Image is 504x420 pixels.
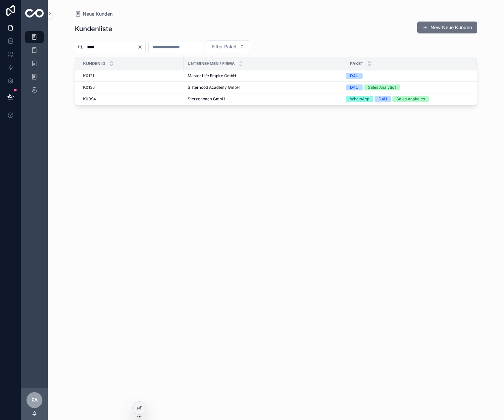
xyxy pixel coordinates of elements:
span: Kunden ID [83,61,105,66]
div: D4U [350,73,359,79]
span: K0094 [83,96,96,102]
a: D4USales Analytics [346,84,469,90]
a: Sterzenbach GmbH [188,96,342,102]
span: Master Life Empire GmbH [188,73,236,79]
span: Sterzenbach GmbH [188,96,225,102]
span: K0121 [83,73,94,79]
button: Clear [137,44,145,50]
a: Neue Kunden [75,11,113,17]
span: Sisterhood Academy GmbH [188,85,240,90]
div: Sales Analytics [396,96,425,102]
a: K0094 [83,96,180,102]
img: App-Logo [25,9,44,18]
div: WhatsApp [350,96,369,102]
font: FA [31,397,38,403]
h1: Kundenliste [75,24,112,33]
a: K0121 [83,73,180,79]
span: Unternehmen / Firma [188,61,235,66]
div: Sales Analytics [368,84,396,90]
div: D4U [350,84,359,90]
button: Select Button [206,40,250,53]
a: WhatsAppD4USales Analytics [346,96,469,102]
div: D4U [378,96,387,102]
a: Sisterhood Academy GmbH [188,85,342,90]
a: K0135 [83,85,180,90]
a: D4U [346,73,469,79]
div: scrollbarer Inhalt [21,26,48,105]
button: New Neue Kunden [417,22,477,33]
span: Paket [350,61,363,66]
span: K0135 [83,85,95,90]
a: Master Life Empire GmbH [188,73,342,79]
span: Neue Kunden [83,11,113,17]
span: Filter Paket [212,43,237,50]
